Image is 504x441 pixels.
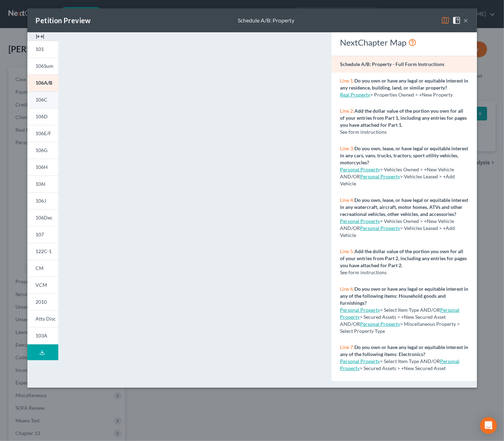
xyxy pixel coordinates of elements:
a: Personal Property [360,173,400,179]
span: 106A/B [36,80,53,86]
span: > Vehicles Leased > +Add Vehicle [340,173,455,186]
a: 106D [27,108,58,125]
span: 106C [36,97,48,103]
span: Line 6: [340,286,354,292]
a: 106J [27,192,58,209]
span: > Vehicles Owned > +New Vehicle AND/OR [340,166,454,179]
a: Personal Property [340,307,380,313]
span: > Select Item Type AND/OR [340,307,440,313]
span: 103A [36,333,48,338]
div: Petition Preview [36,15,91,25]
span: > Vehicles Leased > +Add Vehicle [340,225,455,238]
img: help-close-5ba153eb36485ed6c1ea00a893f15db1cb9b99d6cae46e1a8edb6c62d00a1a76.svg [452,16,461,25]
a: 106I [27,176,58,192]
span: 106D [36,113,48,119]
a: 107 [27,226,58,243]
a: 106G [27,142,58,159]
a: 101 [27,41,58,58]
a: Personal Property [360,321,400,327]
span: > Select Item Type AND/OR [340,358,440,364]
strong: Do you own or have any legal or equitable interest in any of the following items: Electronics? [340,344,468,357]
strong: Schedule A/B: Property - Full Form Instructions [340,61,444,67]
span: 106I [36,181,46,187]
span: Line 5: [340,248,354,254]
a: 106E/F [27,125,58,142]
span: 106Sum [36,63,54,69]
span: 106J [36,198,46,204]
span: 2010 [36,299,47,305]
span: Line 4: [340,197,354,203]
span: Line 3: [340,145,354,151]
strong: Do you own or have any legal or equitable interest in any residence, building, land, or similar p... [340,78,468,91]
span: Line 7: [340,344,354,350]
a: Real Property [340,92,370,98]
a: 103A [27,327,58,344]
a: 106C [27,91,58,108]
a: CM [27,260,58,277]
div: Open Intercom Messenger [480,417,497,434]
span: 107 [36,231,44,237]
a: 106Sum [27,58,58,74]
img: map-eea8200ae884c6f1103ae1953ef3d486a96c86aabb227e865a55264e3737af1f.svg [441,16,450,25]
span: 106H [36,164,48,170]
span: 101 [36,46,44,52]
span: See form instructions [340,269,387,275]
iframe: <object ng-attr-data='[URL][DOMAIN_NAME]' type='application/pdf' width='100%' height='975px'></ob... [71,38,319,380]
a: Personal Property [340,307,459,320]
span: > Vehicles Owned > +New Vehicle AND/OR [340,218,454,231]
strong: Do you own, lease, or have legal or equitable interest in any cars, vans, trucks, tractors, sport... [340,145,468,165]
span: Line 2: [340,108,354,114]
span: > Miscellaneous Property > Select Property Type [340,321,460,334]
a: 106Dec [27,209,58,226]
span: Line 1: [340,78,354,84]
span: 106Dec [36,215,53,220]
a: Personal Property [360,225,400,231]
a: VCM [27,277,58,294]
a: Personal Property [340,358,380,364]
a: 106H [27,159,58,176]
span: 106E/F [36,130,52,136]
strong: Do you own, lease, or have legal or equitable interest in any watercraft, aircraft, motor homes, ... [340,197,468,217]
span: 106G [36,147,48,153]
span: > Properties Owned > +New Property [370,92,453,98]
strong: Do you own or have any legal or equitable interest in any of the following items: Household goods... [340,286,468,306]
span: See form instructions [340,129,387,135]
a: 122C-1 [27,243,58,260]
img: expand-e0f6d898513216a626fdd78e52531dac95497ffd26381d4c15ee2fc46db09dca.svg [36,32,44,41]
a: Personal Property [340,218,380,224]
a: Atty Disc [27,310,58,327]
strong: Add the dollar value of the portion you own for all of your entries from Part 1, including any en... [340,108,467,128]
span: > Secured Assets > +New Secured Asset AND/OR [340,307,459,327]
span: VCM [36,282,47,288]
span: 122C-1 [36,248,52,254]
strong: Add the dollar value of the portion you own for all of your entries from Part 2, including any en... [340,248,467,268]
a: 2010 [27,294,58,310]
div: Schedule A/B: Property [238,17,294,25]
a: Personal Property [340,166,380,172]
a: 106A/B [27,74,58,91]
span: Atty Disc [36,316,56,322]
span: CM [36,265,44,271]
div: NextChapter Map [340,37,468,48]
button: × [464,16,469,25]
